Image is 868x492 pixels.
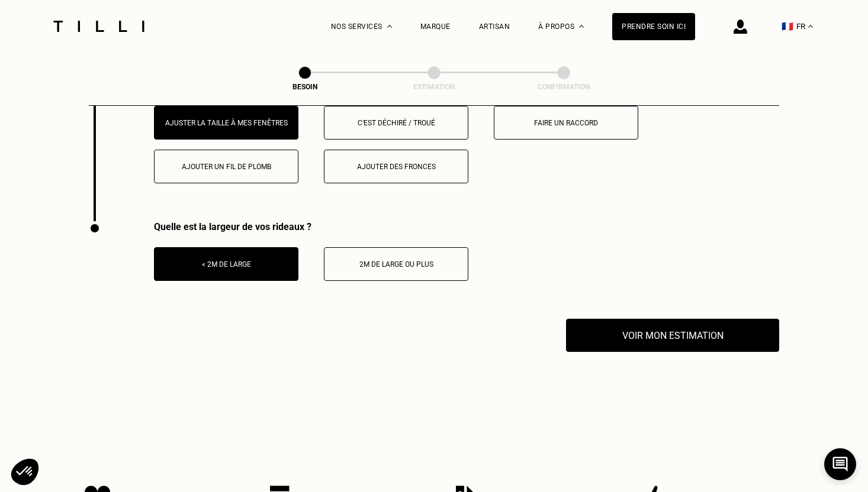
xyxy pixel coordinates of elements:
a: Artisan [479,22,510,31]
button: < 2m de large [154,247,298,281]
img: Menu déroulant [387,25,392,28]
div: C‘est déchiré / troué [330,119,462,127]
div: Besoin [246,83,364,91]
img: Logo du service de couturière Tilli [49,21,149,32]
button: C‘est déchiré / troué [324,106,468,140]
img: Menu déroulant à propos [579,25,584,28]
div: Ajouter des fronces [330,163,462,171]
button: Voir mon estimation [566,319,779,352]
div: 2m de large ou plus [330,260,462,268]
a: Prendre soin ici [612,13,695,40]
img: icône connexion [734,20,747,34]
div: Confirmation [504,83,623,91]
a: Marque [420,22,451,31]
button: Faire un raccord [494,106,638,140]
div: Ajouter un fil de plomb [160,163,292,171]
div: Quelle est la largeur de vos rideaux ? [154,221,468,232]
button: Ajuster la taille à mes fenêtres [154,106,298,140]
button: Ajouter un fil de plomb [154,150,298,183]
button: 2m de large ou plus [324,247,468,281]
span: 🇫🇷 [782,21,793,32]
div: Faire un raccord [500,119,632,127]
img: menu déroulant [808,25,813,28]
div: Estimation [375,83,493,91]
div: < 2m de large [160,260,292,268]
div: Ajuster la taille à mes fenêtres [160,119,292,127]
button: Ajouter des fronces [324,150,468,183]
